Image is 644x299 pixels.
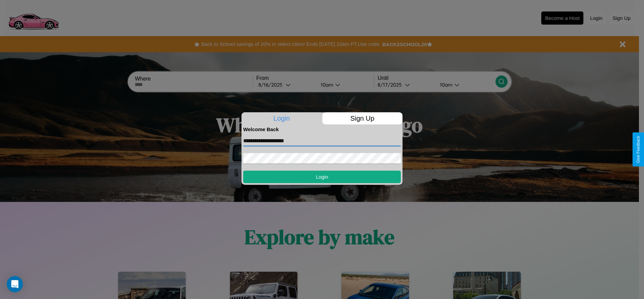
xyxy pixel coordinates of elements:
[322,112,403,124] p: Sign Up
[636,136,641,163] div: Give Feedback
[241,112,322,124] p: Login
[7,276,23,292] div: Open Intercom Messenger
[243,126,401,132] h4: Welcome Back
[243,171,401,183] button: Login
